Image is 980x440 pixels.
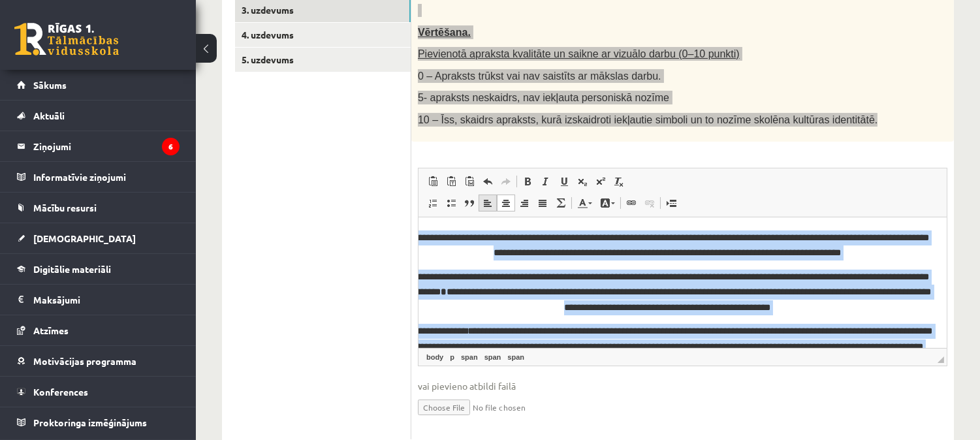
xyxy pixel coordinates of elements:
a: Ievietot/noņemt numurētu sarakstu [424,195,442,212]
a: span elements [482,351,504,363]
span: 10 – Īss, skaidrs apraksts, kurā izskaidroti iekļautie simboli un to nozīme skolēna kultūras iden... [418,114,877,125]
a: Izlīdzināt pa labi [515,195,533,212]
i: 6 [162,138,180,155]
a: Treknraksts (vadīšanas taustiņš+B) [518,173,537,190]
a: Centrēti [497,195,515,212]
span: Pievienotā apraksta kvalitāte un saikne ar vizuālo darbu (0–10 punkti) [418,48,740,59]
span: Atzīmes [33,324,69,336]
body: Bagātinātā teksta redaktors, wiswyg-editor-user-answer-47433982890040 [13,13,515,176]
a: Konferences [17,377,180,407]
a: span elements [505,351,527,363]
a: Bloka citāts [460,195,479,212]
a: 4. uzdevums [235,23,411,47]
iframe: Bagātinātā teksta redaktors, wiswyg-editor-user-answer-47433982890040 [419,217,947,348]
span: Sākums [33,79,67,91]
a: Atkārtot (vadīšanas taustiņš+Y) [497,173,515,190]
a: 5. uzdevums [235,48,411,72]
a: Ievietot kā vienkāršu tekstu (vadīšanas taustiņš+pārslēgšanas taustiņš+V) [442,173,460,190]
span: 0 – Apraksts trūkst vai nav saistīts ar mākslas darbu. [418,71,661,82]
a: Proktoringa izmēģinājums [17,407,180,437]
a: span elements [458,351,481,363]
a: [DEMOGRAPHIC_DATA] [17,223,180,253]
a: Augšraksts [592,173,610,190]
span: Digitālie materiāli [33,263,111,275]
a: Ievietot lapas pārtraukumu drukai [662,195,680,212]
a: Ievietot/noņemt sarakstu ar aizzīmēm [442,195,460,212]
a: Apakšraksts [573,173,592,190]
a: Atzīmes [17,315,180,345]
a: Izlīdzināt pa kreisi [479,195,497,212]
a: Saite (vadīšanas taustiņš+K) [622,195,640,212]
a: p elements [447,351,457,363]
a: Slīpraksts (vadīšanas taustiņš+I) [537,173,555,190]
a: Sākums [17,70,180,100]
a: body elements [424,351,446,363]
span: 5- apraksts neskaidrs, nav iekļauta personiskā nozīme [418,92,669,103]
a: Fona krāsa [596,195,619,212]
a: Ievietot no Worda [460,173,479,190]
a: Motivācijas programma [17,346,180,376]
span: [DEMOGRAPHIC_DATA] [33,232,136,244]
span: Mācību resursi [33,202,97,213]
span: Motivācijas programma [33,355,136,367]
a: Ziņojumi6 [17,131,180,161]
a: Teksta krāsa [573,195,596,212]
a: Atcelt (vadīšanas taustiņš+Z) [479,173,497,190]
a: Atsaistīt [640,195,659,212]
span: Proktoringa izmēģinājums [33,416,147,428]
legend: Maksājumi [33,285,180,315]
a: Mācību resursi [17,193,180,223]
a: Informatīvie ziņojumi [17,162,180,192]
a: Pasvītrojums (vadīšanas taustiņš+U) [555,173,573,190]
a: Ielīmēt (vadīšanas taustiņš+V) [424,173,442,190]
legend: Informatīvie ziņojumi [33,162,180,192]
span: Aktuāli [33,110,65,121]
a: Math [552,195,570,212]
a: Aktuāli [17,101,180,131]
span: Vērtēšana. [418,27,471,38]
a: Izlīdzināt malas [533,195,552,212]
legend: Ziņojumi [33,131,180,161]
span: vai pievieno atbildi failā [418,379,947,393]
a: Noņemt stilus [610,173,628,190]
a: Maksājumi [17,285,180,315]
a: Digitālie materiāli [17,254,180,284]
a: Rīgas 1. Tālmācības vidusskola [14,23,119,55]
span: Konferences [33,386,88,398]
span: Mērogot [938,356,944,363]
